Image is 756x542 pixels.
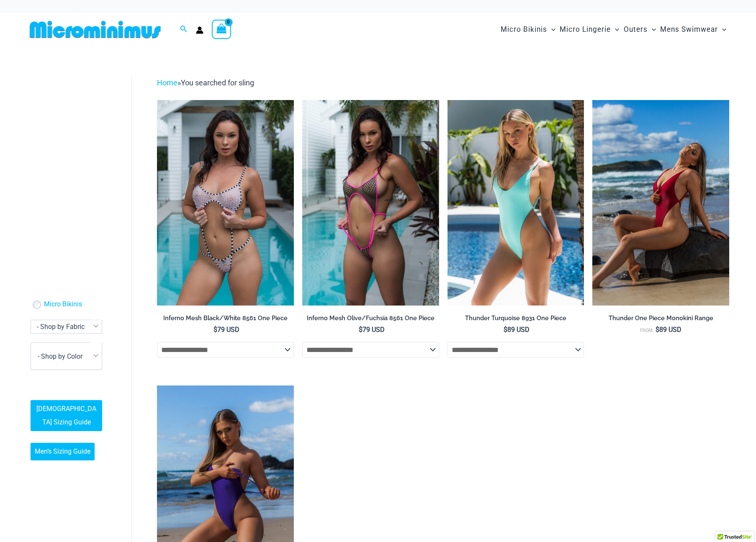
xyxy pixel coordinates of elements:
img: Thunder Burnt Red 8931 One piece 10 [592,100,729,305]
span: Micro Bikinis [501,19,547,40]
a: Men’s Sizing Guide [31,443,95,460]
a: Micro BikinisMenu ToggleMenu Toggle [499,17,558,42]
bdi: 89 USD [504,326,530,334]
h2: Inferno Mesh Black/White 8561 One Piece [157,314,294,322]
span: Menu Toggle [718,19,726,40]
span: - Shop by Fabric [31,320,102,333]
a: Thunder Turquoise 8931 One Piece 03Thunder Turquoise 8931 One Piece 05Thunder Turquoise 8931 One ... [447,100,584,305]
span: - Shop by Color [31,342,102,370]
a: View Shopping Cart, empty [212,20,231,39]
span: - Shop by Color [38,352,82,360]
span: Mens Swimwear [660,19,718,40]
span: Menu Toggle [547,19,555,40]
a: Inferno Mesh Black White 8561 One Piece 05Inferno Mesh Black White 8561 One Piece 08Inferno Mesh ... [157,100,294,305]
span: $ [213,326,217,334]
span: $ [359,326,363,334]
a: Thunder One Piece Monokini Range [592,314,729,325]
h2: Inferno Mesh Olive/Fuchsia 8561 One Piece [302,314,439,322]
a: Search icon link [180,24,188,35]
a: [DEMOGRAPHIC_DATA] Sizing Guide [31,400,102,431]
span: Menu Toggle [611,19,619,40]
span: Menu Toggle [648,19,656,40]
span: You searched for sling [181,78,254,87]
img: MM SHOP LOGO FLAT [26,20,164,39]
a: Inferno Mesh Olive Fuchsia 8561 One Piece 02Inferno Mesh Olive Fuchsia 8561 One Piece 07Inferno M... [302,100,439,305]
span: Micro Lingerie [560,19,611,40]
a: OutersMenu ToggleMenu Toggle [622,17,658,42]
a: Micro Bikinis [44,300,82,309]
a: Inferno Mesh Olive/Fuchsia 8561 One Piece [302,314,439,325]
h2: Thunder Turquoise 8931 One Piece [447,314,584,322]
a: Mens SwimwearMenu ToggleMenu Toggle [658,17,728,42]
a: Account icon link [196,26,203,34]
span: $ [656,326,659,334]
nav: Site Navigation [497,15,730,44]
a: Micro LingerieMenu ToggleMenu Toggle [558,17,621,42]
span: From: [640,328,653,333]
a: Inferno Mesh Black/White 8561 One Piece [157,314,294,325]
a: Home [157,78,177,87]
bdi: 89 USD [656,326,681,334]
span: Outers [624,19,648,40]
img: Inferno Mesh Black White 8561 One Piece 05 [157,100,294,305]
bdi: 79 USD [213,326,239,334]
span: - Shop by Fabric [31,320,102,334]
span: - Shop by Color [31,343,102,370]
a: Thunder Burnt Red 8931 One piece 10Thunder Orient Blue 8931 One piece 10Thunder Orient Blue 8931 ... [592,100,729,305]
span: $ [504,326,507,334]
h2: Thunder One Piece Monokini Range [592,314,729,322]
iframe: TrustedSite Certified [31,70,106,237]
span: - Shop by Fabric [37,323,85,331]
bdi: 79 USD [359,326,385,334]
a: Thunder Turquoise 8931 One Piece [447,314,584,325]
img: Thunder Turquoise 8931 One Piece 03 [447,100,584,305]
img: Inferno Mesh Olive Fuchsia 8561 One Piece 02 [302,100,439,305]
span: » [157,78,254,87]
